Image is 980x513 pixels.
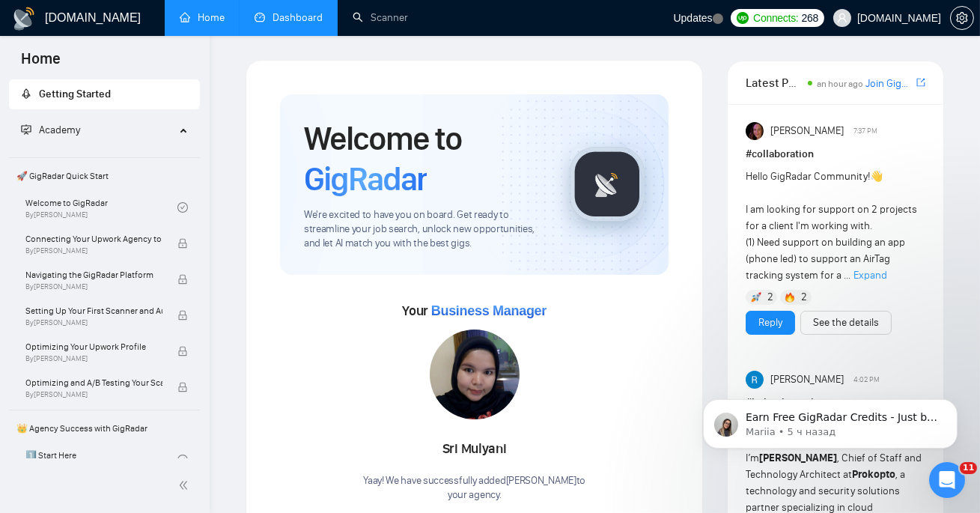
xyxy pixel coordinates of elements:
span: Business Manager [431,303,547,318]
span: By [PERSON_NAME] [25,390,162,399]
span: Connects: [753,10,798,26]
a: Join GigRadar Slack Community [865,76,913,92]
span: lock [177,346,188,356]
span: Expand [853,269,887,282]
button: See the details [800,311,892,335]
span: Hello GigRadar Community! I am looking for support on 2 projects for a client I'm working with. (... [746,170,917,282]
span: setting [951,12,973,24]
img: Julie McCarter [746,122,764,140]
a: searchScanner [353,11,408,24]
span: Optimizing Your Upwork Profile [25,339,162,354]
img: upwork-logo.png [737,12,749,24]
img: 1700138781443-IMG-20231102-WA0045.jpg [430,330,520,419]
li: Getting Started [9,79,200,109]
h1: # collaboration [746,146,925,163]
span: Latest Posts from the GigRadar Community [746,73,803,92]
span: Setting Up Your First Scanner and Auto-Bidder [25,303,162,318]
img: 🔥 [785,292,795,303]
span: 2 [801,290,807,305]
span: lock [177,310,188,321]
p: your agency . [363,488,585,503]
a: export [916,76,925,90]
a: 1️⃣ Start Here [25,443,177,476]
span: 2 [767,290,773,305]
span: Updates [674,12,713,24]
img: 🚀 [751,292,761,303]
span: rocket [21,88,31,99]
span: 👑 Agency Success with GigRadar [10,413,198,443]
span: 7:37 PM [853,124,877,138]
span: lock [177,382,188,392]
span: Academy [39,124,80,136]
span: Your [402,303,547,319]
span: We're excited to have you on board. Get ready to streamline your job search, unlock new opportuni... [304,208,546,251]
a: Welcome to GigRadarBy[PERSON_NAME] [25,191,177,224]
a: setting [950,12,974,24]
span: Navigating the GigRadar Platform [25,267,162,282]
span: By [PERSON_NAME] [25,318,162,327]
span: GigRadar [304,159,427,199]
span: 268 [802,10,818,26]
span: By [PERSON_NAME] [25,282,162,291]
button: Reply [746,311,795,335]
img: logo [12,7,36,31]
a: homeHome [180,11,225,24]
span: lock [177,274,188,285]
span: 👋 [870,170,883,183]
span: double-left [178,478,193,493]
button: setting [950,6,974,30]
span: By [PERSON_NAME] [25,246,162,255]
span: By [PERSON_NAME] [25,354,162,363]
iframe: Intercom notifications сообщение [681,368,980,473]
h1: Welcome to [304,118,546,199]
img: gigradar-logo.png [570,147,645,222]
span: 🚀 GigRadar Quick Start [10,161,198,191]
span: Connecting Your Upwork Agency to GigRadar [25,231,162,246]
span: Getting Started [39,88,111,100]
span: lock [177,238,188,249]
strong: Prokopto [852,468,895,481]
span: an hour ago [817,79,863,89]
span: Optimizing and A/B Testing Your Scanner for Better Results [25,375,162,390]
span: fund-projection-screen [21,124,31,135]
span: check-circle [177,455,188,465]
iframe: Intercom live chat [929,462,965,498]
span: check-circle [177,202,188,213]
span: Academy [21,124,80,136]
span: export [916,76,925,88]
a: dashboardDashboard [255,11,323,24]
a: See the details [813,315,879,331]
a: Reply [758,315,782,331]
span: 11 [960,462,977,474]
span: Home [9,48,73,79]
span: user [837,13,847,23]
span: [PERSON_NAME] [770,123,844,139]
div: Sri Mulyani [363,437,585,462]
div: Yaay! We have successfully added [PERSON_NAME] to [363,474,585,503]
